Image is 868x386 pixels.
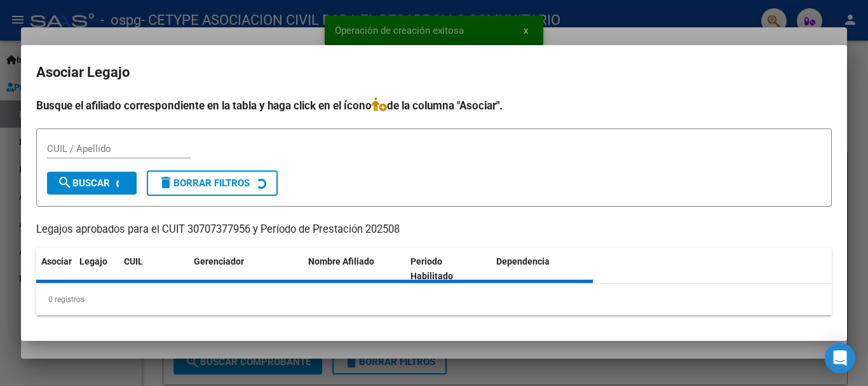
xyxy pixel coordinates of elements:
datatable-header-cell: CUIL [119,248,189,290]
mat-icon: search [57,175,72,190]
span: Periodo Habilitado [410,256,453,281]
h2: Asociar Legajo [36,60,832,85]
span: Legajo [79,256,107,266]
span: CUIL [124,256,143,266]
h4: Busque el afiliado correspondiente en la tabla y haga click en el ícono de la columna "Asociar". [36,97,832,114]
datatable-header-cell: Legajo [74,248,119,290]
span: Gerenciador [194,256,244,266]
datatable-header-cell: Nombre Afiliado [303,248,405,290]
div: 0 registros [36,284,832,315]
div: Open Intercom Messenger [825,343,855,373]
span: Asociar [41,256,72,266]
p: Legajos aprobados para el CUIT 30707377956 y Período de Prestación 202508 [36,222,832,238]
button: Buscar [47,172,137,195]
button: Borrar Filtros [147,170,278,196]
span: Borrar Filtros [158,177,250,189]
span: Nombre Afiliado [308,256,374,266]
span: Dependencia [496,256,550,266]
datatable-header-cell: Periodo Habilitado [405,248,491,290]
span: Buscar [57,177,110,189]
datatable-header-cell: Asociar [36,248,74,290]
datatable-header-cell: Dependencia [491,248,593,290]
datatable-header-cell: Gerenciador [189,248,303,290]
mat-icon: delete [158,175,173,190]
